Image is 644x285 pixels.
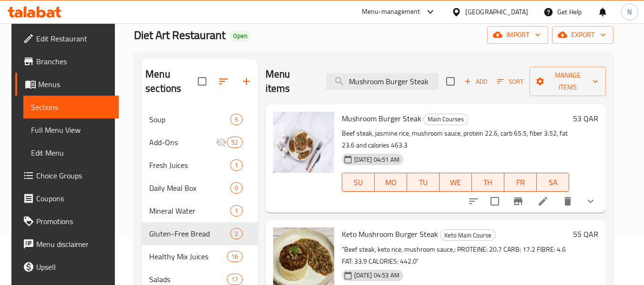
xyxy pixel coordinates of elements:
span: Edit Restaurant [36,33,112,44]
span: Select all sections [192,71,212,91]
div: Daily Meal Box0 [142,177,258,199]
a: Coupons [15,187,119,210]
h6: 55 QAR [573,227,598,241]
a: Edit Restaurant [15,27,119,50]
span: Fresh Juices [149,159,230,171]
span: Menus [38,79,112,90]
span: Sort [497,76,523,87]
a: Full Menu View [23,118,119,141]
div: Fresh Juices1 [142,154,258,177]
div: items [230,228,242,239]
span: Branches [36,56,112,67]
img: Mushroom Burger Steak [273,112,334,173]
div: Menu-management [362,6,420,18]
h6: 53 QAR [573,112,598,125]
span: WE [443,176,468,189]
a: Edit menu item [537,196,549,207]
button: sort-choices [462,190,485,213]
a: Edit Menu [23,141,119,164]
span: Coupons [36,193,112,204]
span: Full Menu View [31,124,112,136]
button: SU [342,173,375,192]
span: [DATE] 04:53 AM [350,271,403,280]
span: 0 [231,184,242,193]
svg: Inactive section [215,137,227,148]
span: 17 [227,275,242,284]
span: Sort sections [212,70,235,93]
a: Sections [23,96,119,118]
div: items [227,251,242,262]
div: Main Courses [423,114,468,125]
span: 16 [227,252,242,261]
span: Upsell [36,261,112,273]
button: TH [472,173,504,192]
span: Healthy Mix Juices [149,251,227,262]
button: Manage items [530,67,606,96]
span: Sort items [491,74,530,89]
button: SA [537,173,569,192]
div: items [227,137,242,148]
a: Menu disclaimer [15,233,119,256]
span: [DATE] 04:51 AM [350,155,403,164]
span: Mineral Water [149,205,230,216]
a: Upsell [15,256,119,278]
div: Open [229,30,251,42]
h2: Menu items [266,67,315,96]
button: Add [460,74,491,89]
span: Mushroom Burger Steak [342,111,421,126]
span: Gluten-Free Bread [149,228,230,239]
div: Soup [149,114,230,125]
div: items [230,205,242,216]
a: Branches [15,50,119,73]
span: 1 [231,161,242,170]
span: 2 [231,229,242,238]
div: Keto Main Course [440,229,496,241]
div: Soup5 [142,108,258,131]
span: Promotions [36,216,112,227]
button: import [487,26,548,44]
a: Menus [15,73,119,96]
div: Add-Ons52 [142,131,258,154]
span: 52 [227,138,242,147]
span: Daily Meal Box [149,182,230,194]
span: Open [229,32,251,40]
span: Add-Ons [149,137,215,148]
button: MO [375,173,407,192]
span: TU [411,176,436,189]
span: Salads [149,274,227,285]
button: Add section [235,70,258,93]
span: Keto Main Course [440,230,495,241]
button: Branch-specific-item [507,190,530,213]
div: [GEOGRAPHIC_DATA] [465,7,528,17]
span: Manage items [537,69,598,93]
span: SU [346,176,371,189]
button: FR [504,173,537,192]
div: items [230,114,242,125]
span: 1 [231,206,242,216]
span: Edit Menu [31,147,112,158]
button: export [552,26,613,44]
span: Select to update [485,191,505,211]
span: Select section [440,71,460,91]
a: Promotions [15,210,119,233]
span: MO [378,176,403,189]
button: Sort [495,74,526,89]
div: Gluten-Free Bread2 [142,222,258,245]
svg: Show Choices [585,196,596,207]
span: TH [476,176,501,189]
span: SA [541,176,565,189]
span: Choice Groups [36,170,112,181]
span: 5 [231,115,242,124]
button: WE [440,173,472,192]
span: Keto Mushroom Burger Steak [342,227,438,241]
span: Add [463,76,489,87]
button: TU [407,173,440,192]
p: Beef steak, jasmine rice, mushroom sauce, protein 22.6, carb 65.5, fiber 3.52, fat 23.6 and calor... [342,128,570,151]
span: Add item [460,74,491,89]
span: N [627,7,632,17]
